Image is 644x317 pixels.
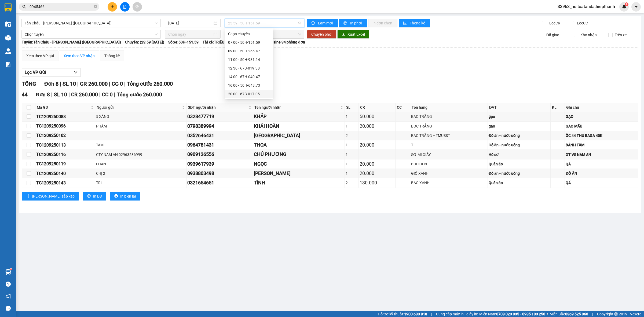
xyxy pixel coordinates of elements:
[5,35,11,41] img: warehouse-icon
[368,19,397,27] button: In đơn chọn
[253,150,345,159] td: CHÚ PHƯƠNG
[96,114,186,119] div: 5 XĂNG
[566,152,637,158] div: GT VS NAM AN
[187,179,252,187] div: 0321654651
[343,21,348,25] span: printer
[36,113,94,120] div: TC1209250088
[228,74,270,80] div: 14:00 - 67H-040.47
[488,103,551,112] th: ĐVT
[168,39,199,45] span: Số xe: 50H-151.59
[360,179,394,187] div: 130.000
[83,192,106,201] button: printerIn DS
[93,193,102,199] span: In DS
[342,32,345,37] span: download
[566,170,637,176] div: ĐỒ ĂN
[110,192,140,201] button: printerIn biên lai
[346,161,357,167] div: 1
[77,81,79,87] span: |
[6,282,11,287] span: question-circle
[249,39,305,45] span: Loại xe: Limousine 34 phòng đơn
[566,142,637,148] div: BÁNH TẦM
[99,92,101,98] span: |
[36,132,94,139] div: TC1209250102
[253,112,345,121] td: KHẮP
[489,123,550,129] div: gạo
[19,4,63,37] b: Công Ty xe khách HIỆP THÀNH
[346,142,357,148] div: 1
[35,131,95,140] td: TC1209250102
[307,30,336,39] button: Chuyển phơi
[36,92,50,98] span: Đơn 8
[254,141,344,149] div: THOA
[544,32,561,38] span: Đã giao
[96,142,186,148] div: TÂM
[225,30,273,38] div: Chọn chuyến
[613,32,629,38] span: Trên xe
[254,122,344,130] div: KHẢI HOÀN
[634,4,639,9] span: caret-down
[404,312,427,316] strong: 1900 633 818
[87,194,91,198] span: printer
[22,92,28,98] span: 44
[228,48,270,54] div: 09:00 - 50H-266.47
[625,2,627,6] span: 1
[411,161,487,167] div: BỌC ĐEN
[187,160,252,168] div: 0939617939
[228,65,270,71] div: 12:30 - 67B-019.38
[187,151,252,158] div: 0909126556
[186,112,253,121] td: 0328477719
[5,62,11,67] img: solution-icon
[120,2,130,12] button: file-add
[35,112,95,121] td: TC1209250088
[5,21,11,27] img: warehouse-icon
[36,161,94,167] div: TC1209250119
[399,19,430,27] button: bar-chartThống kê
[403,21,408,25] span: bar-chart
[37,104,90,110] span: Mã GD
[186,150,253,159] td: 0909126556
[479,311,545,317] span: Miền Nam
[187,122,252,130] div: 0798389994
[592,311,593,317] span: |
[64,53,95,59] div: Xem theo VP nhận
[186,159,253,169] td: 0939617939
[346,114,357,119] div: 1
[228,19,301,27] span: 23:59 - 50H-151.59
[345,103,358,112] th: SL
[307,19,338,27] button: syncLàm mới
[186,140,253,150] td: 0964781431
[254,160,344,168] div: NGỌC
[25,19,158,27] span: Tân Châu - Hồ Chí Minh (Giường)
[22,192,79,201] button: sort-ascending[PERSON_NAME] sắp xếp
[60,81,61,87] span: |
[127,81,173,87] span: Tổng cước 260.000
[80,81,108,87] span: CR 260.000
[30,4,93,10] input: Tìm tên, số ĐT hoặc mã đơn
[547,20,561,26] span: Lọc CR
[74,70,78,74] span: down
[489,152,550,158] div: Hồ sơ
[63,81,76,87] span: SL 10
[26,53,54,59] div: Xem theo VP gửi
[111,5,114,9] span: plus
[123,5,127,9] span: file-add
[112,81,123,87] span: CC 0
[186,122,253,131] td: 0798389994
[108,2,117,12] button: plus
[104,53,120,59] div: Thống kê
[117,92,162,98] span: Tổng cước 260.000
[114,92,115,98] span: |
[253,159,345,169] td: NGỌC
[44,81,58,87] span: Đơn 8
[97,104,181,110] span: Người gửi
[496,312,545,316] strong: 0708 023 035 - 0935 103 250
[228,91,270,97] div: 20:00 - 67B-017.05
[5,269,11,275] img: warehouse-icon
[337,30,369,39] button: downloadXuất Excel
[566,114,637,119] div: GẠO
[36,142,94,148] div: TC1209250113
[411,170,487,176] div: GIỎ XANH
[51,92,53,98] span: |
[254,132,344,139] div: [GEOGRAPHIC_DATA]
[410,103,488,112] th: Tên hàng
